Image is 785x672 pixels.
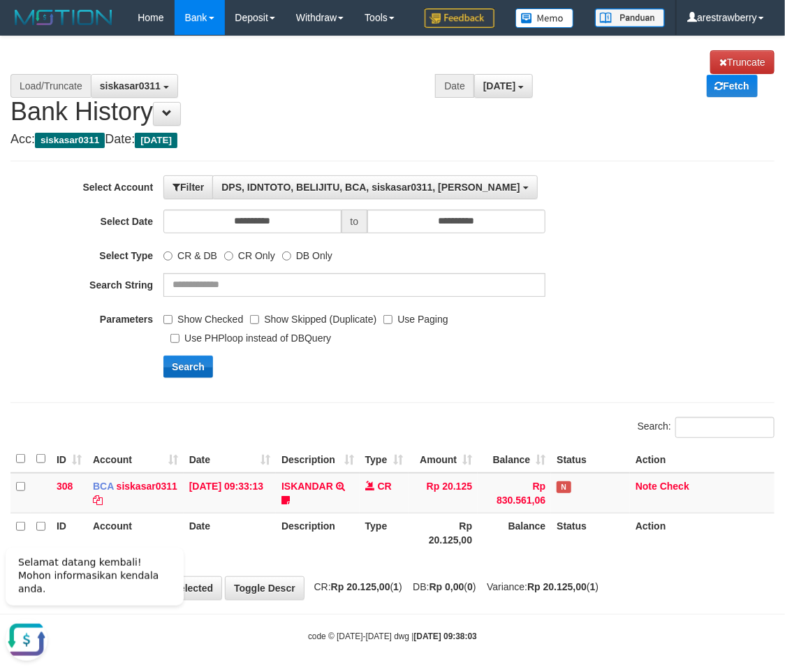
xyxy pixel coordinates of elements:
button: DPS, IDNTOTO, BELIJITU, BCA, siskasar0311, [PERSON_NAME] [212,175,537,199]
input: Search: [675,417,775,438]
th: Balance: activate to sort column ascending [478,446,551,473]
input: Show Checked [163,315,173,324]
a: Note [636,481,657,492]
input: DB Only [282,251,291,261]
strong: 0 [467,581,473,592]
th: Date [184,513,276,553]
label: Show Skipped (Duplicate) [250,307,376,326]
th: ID: activate to sort column ascending [51,446,87,473]
th: Date: activate to sort column ascending [184,446,276,473]
strong: Rp 0,00 [430,581,464,592]
a: Check [660,481,689,492]
span: siskasar0311 [35,133,105,148]
th: Action [630,513,775,553]
th: Account [87,513,184,553]
div: Load/Truncate [10,74,91,98]
th: Status [551,513,630,553]
span: [DATE] [135,133,177,148]
label: Search: [638,417,775,438]
span: BCA [93,481,114,492]
label: CR Only [224,244,275,263]
small: code © [DATE]-[DATE] dwg | [308,631,477,641]
th: Description [276,513,360,553]
input: Use PHPloop instead of DBQuery [170,334,179,343]
td: Rp 20.125 [409,473,478,513]
a: Truncate [710,50,775,74]
span: to [342,210,368,233]
img: Button%20Memo.svg [515,8,574,28]
span: Selamat datang kembali! Mohon informasikan kendala anda. [18,22,159,59]
strong: Rp 20.125,00 [331,581,390,592]
span: [DATE] [483,80,515,92]
th: Type [360,513,409,553]
div: Date [435,74,474,98]
span: Has Note [557,481,571,493]
th: ID [51,513,87,553]
span: CR [378,481,392,492]
input: Use Paging [383,315,392,324]
td: Rp 830.561,06 [478,473,551,513]
th: Status [551,446,630,473]
th: Action [630,446,775,473]
span: DPS, IDNTOTO, BELIJITU, BCA, siskasar0311, [PERSON_NAME] [221,182,520,193]
button: siskasar0311 [91,74,178,98]
img: panduan.png [595,8,665,27]
a: Fetch [707,75,758,97]
a: ISKANDAR [281,481,333,492]
a: Copy siskasar0311 to clipboard [93,495,103,506]
span: 308 [57,481,73,492]
strong: Rp 20.125,00 [429,520,472,546]
strong: [DATE] 09:38:03 [414,631,477,641]
button: Search [163,356,213,378]
span: siskasar0311 [100,80,161,92]
th: Description: activate to sort column ascending [276,446,360,473]
label: CR & DB [163,244,217,263]
input: CR & DB [163,251,173,261]
strong: 1 [393,581,399,592]
th: Type: activate to sort column ascending [360,446,409,473]
a: Toggle Descr [225,576,305,600]
h1: Bank History [10,50,775,126]
label: DB Only [282,244,332,263]
label: Use Paging [383,307,448,326]
button: Filter [163,175,213,199]
button: [DATE] [474,74,533,98]
img: Feedback.jpg [425,8,494,28]
strong: 1 [590,581,596,592]
input: Show Skipped (Duplicate) [250,315,259,324]
button: Open LiveChat chat widget [6,84,47,126]
a: siskasar0311 [117,481,177,492]
span: CR: ( ) DB: ( ) Variance: ( ) [307,581,599,592]
h4: Acc: Date: [10,133,775,147]
th: Account: activate to sort column ascending [87,446,184,473]
img: MOTION_logo.png [10,7,117,28]
strong: Rp 20.125,00 [527,581,587,592]
input: CR Only [224,251,233,261]
td: [DATE] 09:33:13 [184,473,276,513]
label: Show Checked [163,307,243,326]
label: Use PHPloop instead of DBQuery [170,326,331,345]
th: Balance [478,513,551,553]
th: Amount: activate to sort column ascending [409,446,478,473]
